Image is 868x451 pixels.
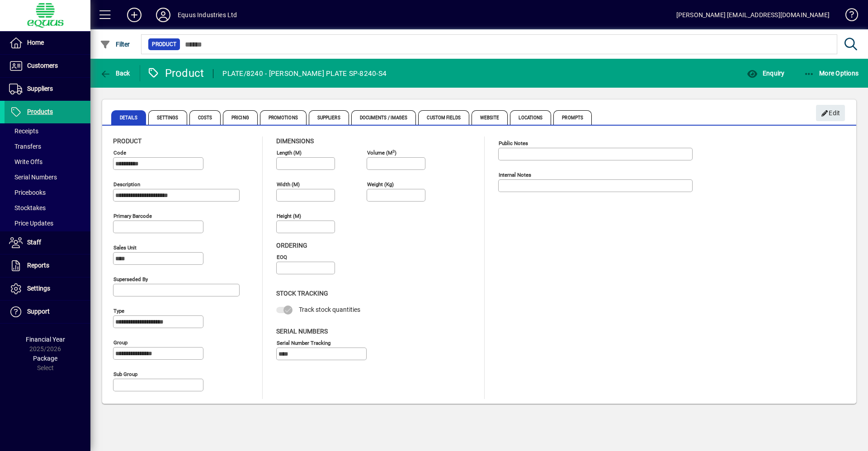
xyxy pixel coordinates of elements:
span: Settings [148,110,187,125]
button: Edit [816,105,845,121]
a: Support [5,301,90,323]
button: More Options [802,65,861,81]
span: Receipts [9,127,38,135]
mat-label: Public Notes [499,140,528,146]
button: Enquiry [745,65,787,81]
a: Knowledge Base [839,2,857,31]
div: Product [147,66,204,80]
mat-label: Length (m) [277,150,302,156]
a: Write Offs [5,154,90,169]
a: Settings [5,277,90,300]
mat-label: Superseded by [113,276,148,282]
div: PLATE/8240 - [PERSON_NAME] PLATE SP-8240-S4 [222,66,387,81]
button: Filter [98,36,132,52]
span: Locations [510,110,551,125]
span: Stocktakes [9,204,46,211]
span: Back [100,70,130,77]
mat-label: Description [113,181,140,188]
span: Support [27,308,50,315]
span: Enquiry [747,70,784,77]
span: Details [111,110,146,125]
mat-label: Height (m) [277,213,301,219]
mat-label: Sales unit [113,244,137,251]
mat-label: Primary barcode [113,213,152,219]
mat-label: Group [113,339,127,346]
span: Price Updates [9,220,53,227]
a: Pricebooks [5,185,90,200]
mat-label: Serial Number tracking [277,339,330,346]
a: Customers [5,55,90,77]
span: More Options [804,70,859,77]
button: Add [120,7,149,23]
a: Transfers [5,139,90,154]
span: Promotions [260,110,307,125]
span: Stock Tracking [276,290,328,297]
span: Products [27,108,53,115]
mat-label: Weight (Kg) [367,181,394,188]
mat-label: Internal Notes [499,172,531,178]
a: Home [5,32,90,54]
mat-label: Sub group [113,371,137,377]
mat-label: Width (m) [277,181,300,188]
div: [PERSON_NAME] [EMAIL_ADDRESS][DOMAIN_NAME] [676,8,830,22]
button: Back [98,65,132,81]
span: Pricebooks [9,189,46,196]
app-page-header-button: Back [90,65,140,81]
a: Suppliers [5,78,90,100]
a: Stocktakes [5,200,90,216]
div: Equus Industries Ltd [178,8,237,22]
span: Prompts [553,110,592,125]
span: Home [27,39,44,46]
span: Pricing [223,110,258,125]
mat-label: Volume (m ) [367,150,396,156]
span: Costs [189,110,221,125]
mat-label: EOQ [277,254,287,260]
span: Write Offs [9,158,42,165]
span: Reports [27,262,49,269]
span: Serial Numbers [276,328,328,335]
span: Financial Year [26,336,65,343]
sup: 3 [392,149,395,153]
span: Ordering [276,242,307,249]
a: Reports [5,254,90,277]
a: Staff [5,231,90,254]
span: Custom Fields [418,110,469,125]
span: Customers [27,62,58,69]
span: Staff [27,239,41,246]
button: Profile [149,7,178,23]
span: Dimensions [276,137,314,145]
span: Documents / Images [351,110,416,125]
span: Package [33,355,57,362]
span: Suppliers [309,110,349,125]
span: Settings [27,285,50,292]
span: Filter [100,41,130,48]
a: Receipts [5,123,90,139]
span: Suppliers [27,85,53,92]
span: Edit [821,106,840,121]
span: Transfers [9,143,41,150]
span: Product [113,137,142,145]
span: Website [472,110,508,125]
a: Serial Numbers [5,169,90,185]
mat-label: Code [113,150,126,156]
span: Track stock quantities [299,306,360,313]
mat-label: Type [113,308,124,314]
span: Product [152,40,176,49]
span: Serial Numbers [9,174,57,181]
a: Price Updates [5,216,90,231]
